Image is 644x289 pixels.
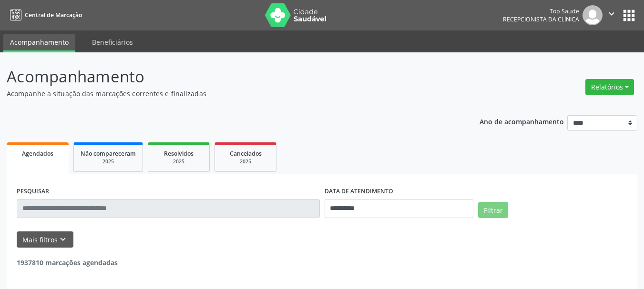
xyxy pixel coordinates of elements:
span: Agendados [22,149,53,158]
a: Beneficiários [85,34,140,50]
p: Acompanhe a situação das marcações correntes e finalizadas [7,89,448,99]
button:  [603,5,621,25]
a: Acompanhamento [3,34,75,52]
div: 2025 [222,158,269,165]
strong: 1937810 marcações agendadas [17,258,118,267]
span: Cancelados [230,149,262,158]
img: img [583,5,603,25]
span: Não compareceram [81,149,136,158]
p: Ano de acompanhamento [480,115,564,127]
span: Resolvidos [164,149,194,158]
div: 2025 [155,158,203,165]
i:  [606,9,617,19]
div: 2025 [81,158,136,165]
a: Central de Marcação [7,7,82,23]
button: Filtrar [478,202,508,218]
button: Mais filtroskeyboard_arrow_down [17,231,73,248]
label: DATA DE ATENDIMENTO [325,184,393,199]
label: PESQUISAR [17,184,49,199]
p: Acompanhamento [7,65,448,89]
span: Recepcionista da clínica [503,15,579,23]
button: Relatórios [585,79,634,95]
span: Central de Marcação [25,11,82,19]
div: Top Saude [503,7,579,15]
button: apps [621,7,637,24]
i: keyboard_arrow_down [58,234,68,245]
